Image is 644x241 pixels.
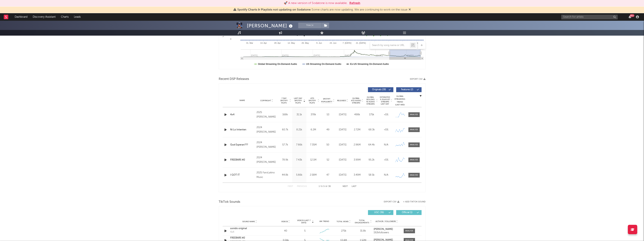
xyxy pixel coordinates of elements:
[279,158,291,162] div: 78.9k
[380,96,390,105] span: Estimated % Playlist Streams Last Day
[336,173,349,177] div: [DATE]
[256,125,277,134] div: 2024 [PERSON_NAME]
[279,97,289,104] span: 7 Day Spotify Plays
[365,143,378,147] div: 64.4k
[349,1,360,5] button: Refresh
[258,63,297,65] text: Global Streaming On-Demand Audio
[279,113,291,117] div: 168k
[325,186,328,187] span: of
[351,143,363,147] div: 2.96M
[230,227,269,230] a: sonido original
[370,89,388,91] span: Originals ( 28 )
[380,128,392,132] div: <5%
[321,128,335,132] div: 49
[297,185,307,187] button: Previous
[230,143,255,147] div: Qué Esperan???
[12,13,30,21] a: Dashboard
[352,185,357,187] button: Last
[374,228,400,231] a: [PERSON_NAME]
[293,173,305,177] div: 5.66k
[399,201,426,203] button: + Add TikTok Sound
[279,173,291,177] div: 44.8k
[230,113,255,117] a: 4x4
[296,219,311,224] span: Videos (last 7 days)
[336,143,349,147] div: [DATE]
[354,219,369,224] span: Total Engagements
[256,140,277,149] div: 2024 [PERSON_NAME]
[256,171,277,180] div: 2025 FaroLatino Music
[384,201,399,203] button: Export CSV
[288,185,293,187] button: First
[230,230,234,234] div: 4x4
[314,184,335,189] div: 1 5 30
[307,128,319,132] div: 6.2M
[399,211,416,214] span: Official ( 1 )
[403,201,426,203] button: + Add TikTok Sound
[630,14,634,17] div: 99 +
[237,8,311,11] span: Spotify Charts & Playlists not updating on Sodatone
[307,113,319,117] div: 378k
[230,173,255,177] a: I GOT IT
[279,143,291,147] div: 57.7k
[351,113,363,117] div: 498k
[365,158,378,162] div: 95.2k
[306,63,341,65] text: US Streaming On-Demand Audio
[219,200,240,204] span: TikTok Sounds
[561,15,618,19] input: Search for artists
[230,128,255,132] a: Ni Lo Intenten
[293,143,305,147] div: 7.66k
[365,113,378,117] div: 175k
[279,128,291,132] div: 60.7k
[293,97,303,104] span: Last Day Spotify Plays
[321,173,335,177] div: 47
[629,15,631,18] button: 99+
[380,113,392,117] div: <5%
[293,158,305,162] div: 7.43k
[336,128,349,132] div: [DATE]
[307,97,317,104] span: ATD Spotify Plays
[222,13,224,37] text: Luminate Daily Streams
[321,143,335,147] div: 50
[365,173,378,177] div: 58.5k
[230,158,255,162] a: FREEBARS #2
[380,158,392,162] div: <5%
[230,236,269,240] a: FREEBARS #2
[375,220,396,223] span: Author / Followers
[336,158,349,162] div: [DATE]
[365,128,378,132] div: 68.3k
[230,99,255,102] div: Name
[374,228,393,230] strong: [PERSON_NAME]
[30,13,58,21] a: Discovery Assistant
[304,229,306,233] div: 5
[284,1,347,5] div: 🚀 A new version of Sodatone is now available.
[242,220,255,223] span: Sound Name
[307,143,319,147] div: 7.35M
[365,96,376,105] span: Global Rolling 7D Audio Streams
[293,113,305,117] div: 31.1k
[380,143,392,147] div: N/A
[237,8,407,11] span: : Some charts are now updating. We are continuing to work on the issue
[343,185,348,187] button: Next
[399,89,416,91] span: Features ( 2 )
[370,211,388,214] span: UGC ( 36 )
[277,229,294,233] div: 40
[320,186,323,187] span: to
[219,77,249,81] span: Recent DSP Releases
[298,23,322,28] button: Track
[368,210,393,215] button: UGC(36)
[230,38,231,40] text: 0
[247,23,294,29] div: [PERSON_NAME]
[354,229,372,233] div: 31.8k
[335,229,352,233] div: 275k
[368,87,393,92] button: Originals(28)
[321,158,335,162] div: 52
[260,99,271,102] span: Copyright
[321,98,332,103] span: Spotify Popularity
[307,173,319,177] div: 2.58M
[293,128,305,132] div: 8.21k
[316,220,333,223] div: 6M Trend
